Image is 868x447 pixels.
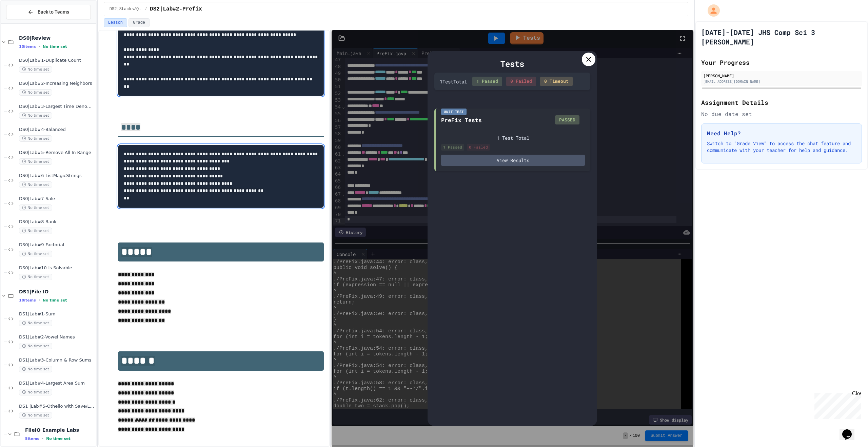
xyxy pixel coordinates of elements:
span: • [39,44,40,49]
span: No time set [19,228,52,234]
span: No time set [46,436,71,441]
span: DS0|Lab#3-Largest Time Denominations [19,104,95,110]
span: No time set [19,181,52,188]
span: No time set [19,366,52,372]
h3: Need Help? [707,129,856,137]
div: Chat with us now!Close [3,3,47,43]
span: DS1 |Lab#5-Othello with Save/Load [19,404,95,409]
button: Grade [129,18,150,27]
span: 10 items [19,44,36,49]
span: DS1|Lab#1-Sum [19,311,95,317]
h2: Your Progress [701,58,862,67]
span: No time set [19,158,52,165]
span: DS2|Lab#2-Prefix [150,5,202,13]
span: No time set [19,343,52,349]
span: No time set [19,251,52,257]
div: Tests [434,58,590,70]
button: Lesson [104,18,127,27]
span: DS2|Stacks/Queues [110,6,142,12]
button: Back to Teams [6,5,91,19]
span: DS0|Lab#1-Duplicate Count [19,58,95,63]
div: PreFix Tests [441,116,482,124]
span: DS0|Lab#7-Sale [19,196,95,202]
span: No time set [19,274,52,280]
span: DS0|Lab#5-Remove All In Range [19,150,95,156]
span: DS0|Lab#8-Bank [19,219,95,225]
p: Switch to "Grade View" to access the chat feature and communicate with your teacher for help and ... [707,140,856,154]
div: [PERSON_NAME] [703,73,860,79]
span: FileIO Example Labs [25,427,95,433]
div: 1 Test Total [440,78,467,85]
div: 1 Passed [472,77,502,86]
span: No time set [19,205,52,211]
div: 1 Passed [441,144,464,151]
span: 5 items [25,436,39,441]
span: No time set [19,89,52,96]
div: 0 Failed [467,144,490,151]
span: No time set [19,135,52,142]
span: DS1|Lab#2-Vowel Names [19,334,95,340]
div: 0 Failed [506,77,536,86]
span: No time set [43,44,67,49]
span: DS1|File IO [19,289,95,295]
span: DS0|Lab#6-ListMagicStrings [19,173,95,179]
span: No time set [19,320,52,326]
span: DS0|Lab#2-Increasing Neighbors [19,81,95,86]
span: • [39,297,40,303]
span: • [42,436,43,441]
h1: [DATE]-[DATE] JHS Comp Sci 3 [PERSON_NAME] [701,27,862,46]
div: [EMAIL_ADDRESS][DOMAIN_NAME] [703,79,860,84]
span: DS1|Lab#4-Largest Area Sum [19,381,95,386]
span: DS1|Lab#3-Column & Row Sums [19,357,95,363]
span: DS0|Review [19,35,95,41]
iframe: chat widget [840,420,861,440]
div: Unit Test [441,109,467,115]
span: 10 items [19,298,36,303]
span: DS0|Lab#4-Balanced [19,127,95,133]
div: No due date set [701,110,862,118]
span: DS0|Lab#10-Is Solvable [19,265,95,271]
span: / [145,6,147,12]
span: No time set [19,112,52,119]
span: Back to Teams [38,8,69,16]
span: DS0|Lab#9-Factorial [19,242,95,248]
div: My Account [701,3,722,18]
span: No time set [19,66,52,73]
h2: Assignment Details [701,98,862,107]
iframe: chat widget [812,390,861,419]
button: View Results [441,155,585,166]
div: 1 Test Total [441,134,585,141]
span: No time set [43,298,67,303]
div: PASSED [555,115,579,125]
span: No time set [19,412,52,419]
span: No time set [19,389,52,395]
div: 0 Timeout [540,77,573,86]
